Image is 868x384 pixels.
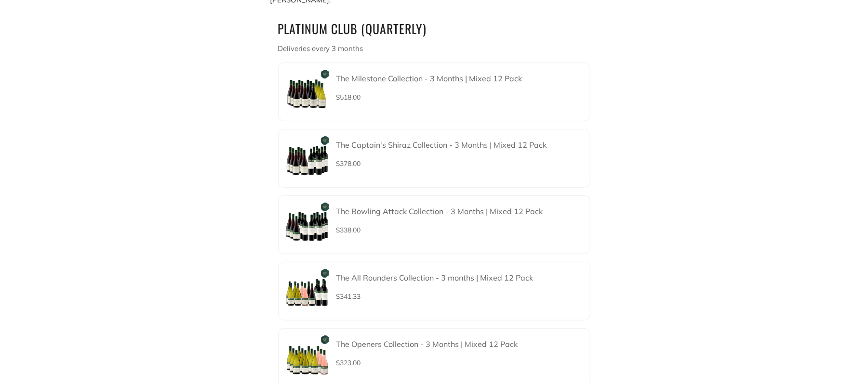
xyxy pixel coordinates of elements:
a: The Captain's Shiraz Collection - 3 Months | Mixed 12 Pack The Captain's Shiraz Collection - 3 Mo... [278,129,590,188]
p: $518.00 [336,90,584,104]
p: The Bowling Attack Collection - 3 Months | Mixed 12 Pack [336,206,584,217]
img: The Milestone Collection - 3 Months | Mixed 12 Pack [284,69,331,115]
p: $323.00 [336,356,584,370]
p: $378.00 [336,157,584,170]
a: The Milestone Collection - 3 Months | Mixed 12 Pack The Milestone Collection - 3 Months | Mixed 1... [278,63,590,121]
p: The Milestone Collection - 3 Months | Mixed 12 Pack [336,74,584,84]
img: The Captain's Shiraz Collection - 3 Months | Mixed 12 Pack [284,135,331,181]
p: $338.00 [336,223,584,237]
p: The Captain's Shiraz Collection - 3 Months | Mixed 12 Pack [336,140,584,150]
h2: PLATINUM CLUB (QUARTERLY) [278,19,590,39]
p: $341.33 [336,290,584,303]
p: Deliveries every 3 months [278,41,590,56]
img: The Bowling Attack Collection - 3 Months | Mixed 12 Pack [284,202,331,248]
img: The Openers Collection - 3 Months | Mixed 12 Pack [284,334,331,381]
a: The All Rounders Collection - 3 months | Mixed 12 Pack The All Rounders Collection - 3 months | M... [278,262,590,320]
img: The All Rounders Collection - 3 months | Mixed 12 Pack [284,268,331,314]
p: The All Rounders Collection - 3 months | Mixed 12 Pack [336,273,584,283]
p: The Openers Collection - 3 Months | Mixed 12 Pack [336,339,584,349]
a: The Bowling Attack Collection - 3 Months | Mixed 12 Pack The Bowling Attack Collection - 3 Months... [278,195,590,254]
